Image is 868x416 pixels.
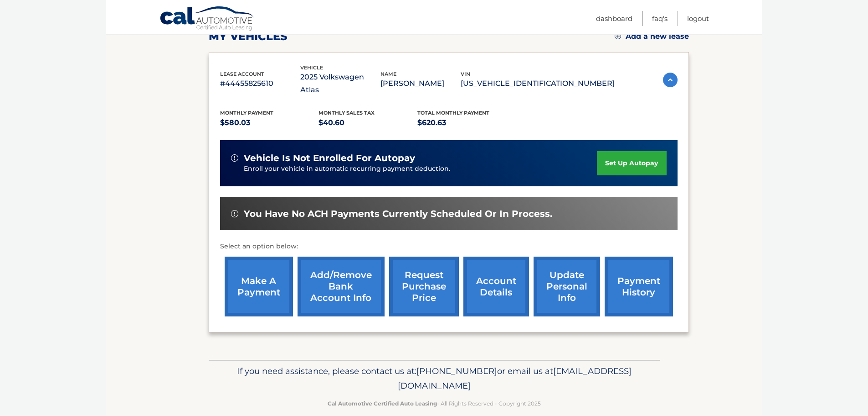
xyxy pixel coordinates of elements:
[300,71,380,96] p: 2025 Volkswagen Atlas
[225,257,293,316] a: make a payment
[215,399,654,408] p: - All Rights Reserved - Copyright 2025
[220,71,264,77] span: lease account
[231,154,238,162] img: alert-white.svg
[244,153,415,164] span: vehicle is not enrolled for autopay
[300,64,323,71] span: vehicle
[159,6,255,32] a: Cal Automotive
[220,110,273,116] span: Monthly Payment
[615,33,621,39] img: add.svg
[380,77,461,90] p: [PERSON_NAME]
[244,208,552,220] span: You have no ACH payments currently scheduled or in process.
[328,400,437,407] strong: Cal Automotive Certified Auto Leasing
[663,73,678,87] img: accordion-active.svg
[605,257,673,316] a: payment history
[209,30,288,43] h2: my vehicles
[380,71,396,77] span: name
[231,210,238,217] img: alert-white.svg
[318,110,375,116] span: Monthly sales Tax
[417,110,489,116] span: Total Monthly Payment
[461,77,615,90] p: [US_VEHICLE_IDENTIFICATION_NUMBER]
[298,257,385,316] a: Add/Remove bank account info
[244,164,597,174] p: Enroll your vehicle in automatic recurring payment deduction.
[687,11,709,26] a: Logout
[220,116,319,129] p: $580.03
[398,366,632,391] span: [EMAIL_ADDRESS][DOMAIN_NAME]
[615,32,689,41] a: Add a new lease
[652,11,668,26] a: FAQ's
[417,116,516,129] p: $620.63
[318,116,417,129] p: $40.60
[389,257,459,316] a: request purchase price
[463,257,529,316] a: account details
[220,241,678,252] p: Select an option below:
[461,71,470,77] span: vin
[597,151,666,175] a: set up autopay
[215,364,654,393] p: If you need assistance, please contact us at: or email us at
[596,11,632,26] a: Dashboard
[416,366,497,376] span: [PHONE_NUMBER]
[534,257,600,316] a: update personal info
[220,77,300,90] p: #44455825610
